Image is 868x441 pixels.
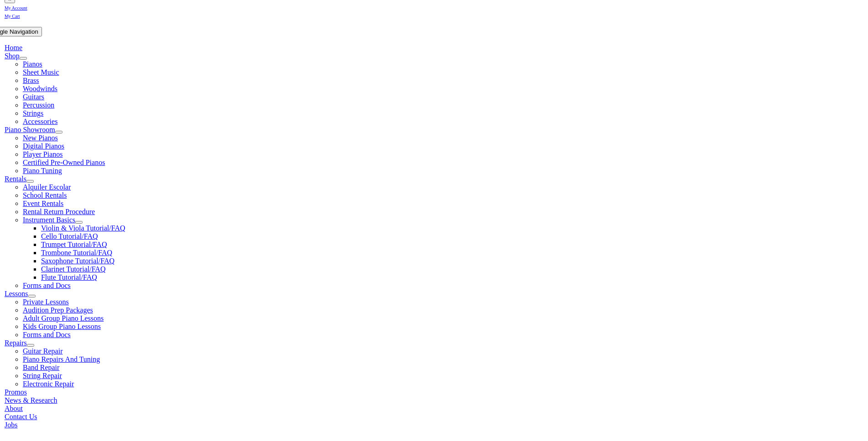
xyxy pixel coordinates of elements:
[23,355,100,363] a: Piano Repairs And Tuning
[5,396,57,404] a: News & Research
[23,331,71,338] a: Forms and Docs
[41,224,125,232] a: Violin & Viola Tutorial/FAQ
[5,290,28,297] a: Lessons
[5,405,23,412] a: About
[23,216,75,224] a: Instrument Basics
[23,68,59,76] a: Sheet Music
[23,364,59,371] a: Band Repair
[41,273,97,281] a: Flute Tutorial/FAQ
[23,159,105,166] a: Certified Pre-Owned Pianos
[23,306,93,314] a: Audition Prep Packages
[23,167,62,174] span: Piano Tuning
[75,221,83,224] button: Open submenu of Instrument Basics
[23,109,43,117] a: Strings
[41,232,98,240] a: Cello Tutorial/FAQ
[41,241,107,248] a: Trumpet Tutorial/FAQ
[5,3,27,11] a: My Account
[23,372,62,379] a: String Repair
[5,44,22,51] a: Home
[23,314,104,322] a: Adult Group Piano Lessons
[41,249,112,256] a: Trombone Tutorial/FAQ
[55,131,62,133] button: Open submenu of Piano Showroom
[23,118,57,125] a: Accessories
[20,57,27,60] button: Open submenu of Shop
[23,77,39,84] a: Brass
[5,421,17,429] a: Jobs
[41,257,114,265] a: Saxophone Tutorial/FAQ
[5,413,37,420] a: Contact Us
[5,52,20,60] a: Shop
[27,344,34,347] button: Open submenu of Repairs
[5,11,20,19] a: My Cart
[23,347,63,355] a: Guitar Repair
[5,14,20,19] span: My Cart
[5,339,27,347] span: Repairs
[23,134,58,142] a: New Pianos
[23,93,44,101] a: Guitars
[41,265,106,273] a: Clarinet Tutorial/FAQ
[23,380,74,388] a: Electronic Repair
[23,85,57,92] span: Woodwinds
[5,175,26,183] span: Rentals
[23,208,95,215] a: Rental Return Procedure
[23,200,63,207] a: Event Rentals
[23,282,71,289] a: Forms and Docs
[5,5,27,10] span: My Account
[5,388,27,396] a: Promos
[23,60,42,68] a: Pianos
[23,191,67,199] a: School Rentals
[5,126,55,133] a: Piano Showroom
[26,180,34,183] button: Open submenu of Rentals
[23,298,69,306] a: Private Lessons
[23,142,64,150] a: Digital Pianos
[23,101,54,109] a: Percussion
[23,150,63,158] a: Player Pianos
[23,183,71,191] a: Alquiler Escolar
[28,295,36,297] button: Open submenu of Lessons
[23,323,101,330] a: Kids Group Piano Lessons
